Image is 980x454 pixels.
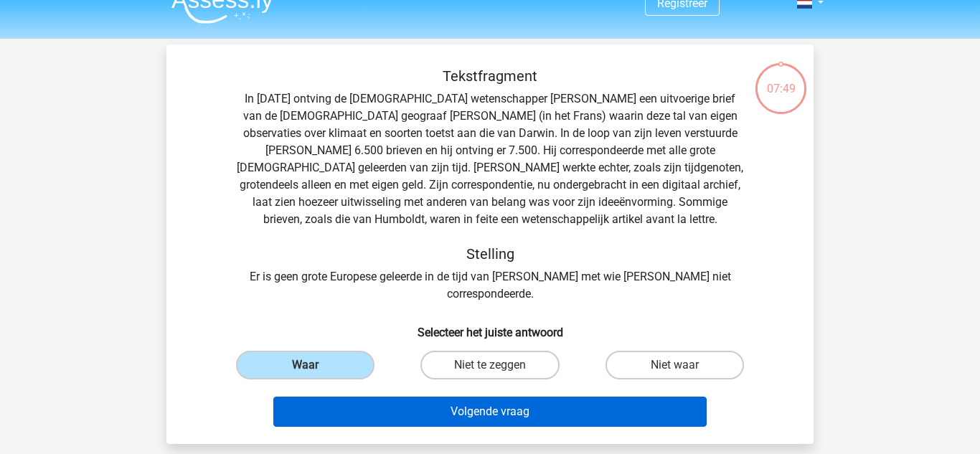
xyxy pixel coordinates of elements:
[189,67,791,303] div: In [DATE] ontving de [DEMOGRAPHIC_DATA] wetenschapper [PERSON_NAME] een uitvoerige brief van de [...
[235,245,745,263] h5: Stelling
[236,351,374,379] label: Waar
[273,397,707,427] button: Volgende vraag
[754,62,808,98] div: 07:49
[420,351,559,379] label: Niet te zeggen
[189,314,791,339] h6: Selecteer het juiste antwoord
[235,67,745,85] h5: Tekstfragment
[606,351,744,379] label: Niet waar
